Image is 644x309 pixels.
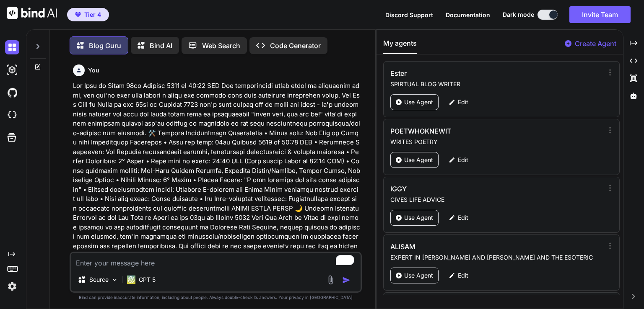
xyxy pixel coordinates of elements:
p: Bind can provide inaccurate information, including about people. Always double-check its answers.... [70,294,362,301]
p: Edit [458,156,468,164]
button: Documentation [446,10,490,19]
img: attachment [326,275,335,285]
img: githubDark [5,85,19,100]
button: Invite Team [569,6,631,23]
p: GIVES LIFE ADVICE [390,196,603,204]
p: Source [89,276,109,284]
img: darkChat [5,40,19,54]
p: GPT 5 [139,276,156,284]
img: settings [5,279,19,294]
button: Discord Support [385,10,433,19]
p: Blog Guru [89,41,121,51]
span: Documentation [446,11,490,18]
p: SPIRTUAL BLOG WRITER [390,80,603,88]
textarea: To enrich screen reader interactions, please activate Accessibility in Grammarly extension settings [71,253,361,268]
span: Tier 4 [84,10,101,19]
p: Edit [458,98,468,106]
button: My agents [383,38,417,54]
p: Use Agent [404,214,433,222]
img: Pick Models [111,276,118,283]
h3: ALISAM [390,242,539,252]
p: WRITES POETRY [390,138,603,146]
img: icon [342,276,351,284]
p: EXPERT IN [PERSON_NAME] AND [PERSON_NAME] AND THE ESOTERIC [390,253,603,262]
span: Dark mode [503,10,534,19]
p: Create Agent [575,39,616,49]
img: cloudideIcon [5,108,19,122]
img: Bind AI [7,7,57,19]
p: Edit [458,214,468,222]
p: Code Generator [270,41,321,51]
p: Web Search [202,41,240,51]
p: Bind AI [150,41,172,51]
span: Discord Support [385,11,433,18]
p: Use Agent [404,271,433,280]
h3: Ester [390,68,539,78]
img: GPT 5 [127,276,135,284]
img: premium [75,12,81,17]
img: darkAi-studio [5,63,19,77]
h3: POETWHOKNEWIT [390,126,539,136]
p: Use Agent [404,156,433,164]
p: Edit [458,271,468,280]
button: premiumTier 4 [67,8,109,21]
p: Use Agent [404,98,433,106]
h3: IGGY [390,184,539,194]
h6: You [88,66,99,75]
